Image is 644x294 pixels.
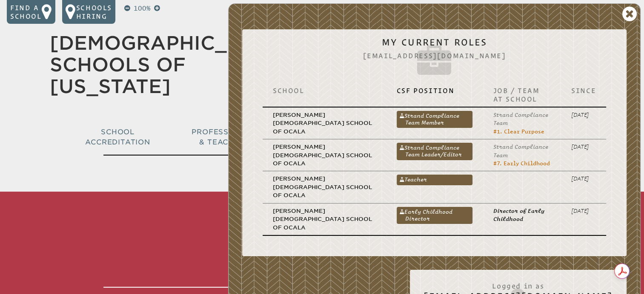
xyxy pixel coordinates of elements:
a: Early Childhood Director [397,207,473,224]
p: [DATE] [571,111,596,119]
p: School [273,86,376,95]
p: Find a school [10,3,42,20]
p: Job / Team at School [493,86,551,103]
h1: Teacher Inservice Record [103,195,541,288]
a: #1. Clear Purpose [493,128,544,135]
p: CSF Position [397,86,473,95]
a: #7. Early Childhood [493,160,550,167]
span: Strand Compliance Team [493,144,548,158]
p: [PERSON_NAME][DEMOGRAPHIC_DATA] School of Ocala [273,175,376,199]
span: Logged in as [424,277,613,291]
p: Director of Early Childhood [493,207,551,223]
h2: My Current Roles [256,37,613,79]
p: Since [571,86,596,95]
p: [DATE] [571,175,596,183]
a: Strand Compliance Team Member [397,111,473,128]
p: Schools Hiring [76,3,112,20]
p: 100% [132,3,152,14]
p: [PERSON_NAME][DEMOGRAPHIC_DATA] School of Ocala [273,143,376,167]
span: School Accreditation [85,128,150,146]
p: [DATE] [571,207,596,215]
p: [PERSON_NAME][DEMOGRAPHIC_DATA] School of Ocala [273,111,376,136]
a: Teacher [397,175,473,185]
span: Strand Compliance Team [493,112,548,126]
a: Strand Compliance Team Leader/Editor [397,143,473,160]
p: [PERSON_NAME][DEMOGRAPHIC_DATA] School of Ocala [273,207,376,232]
a: [DEMOGRAPHIC_DATA] Schools of [US_STATE] [50,32,291,97]
span: Professional Development & Teacher Certification [192,128,316,146]
p: [DATE] [571,143,596,151]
